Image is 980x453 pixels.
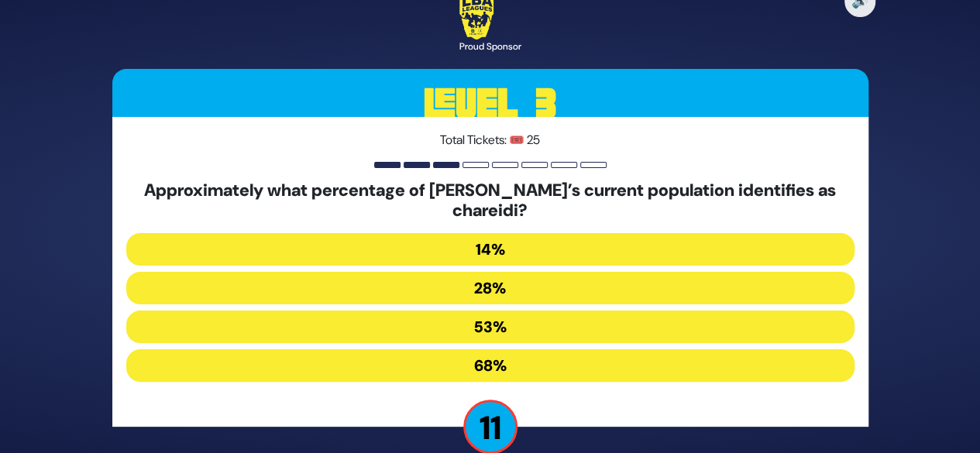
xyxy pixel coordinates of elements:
div: Proud Sponsor [459,39,521,53]
button: 53% [126,311,854,343]
button: 68% [126,349,854,382]
h5: Approximately what percentage of [PERSON_NAME]’s current population identifies as chareidi? [126,180,854,221]
button: 28% [126,272,854,304]
p: Total Tickets: 🎟️ 25 [126,131,854,149]
button: 14% [126,233,854,266]
h3: Level 3 [112,69,868,139]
